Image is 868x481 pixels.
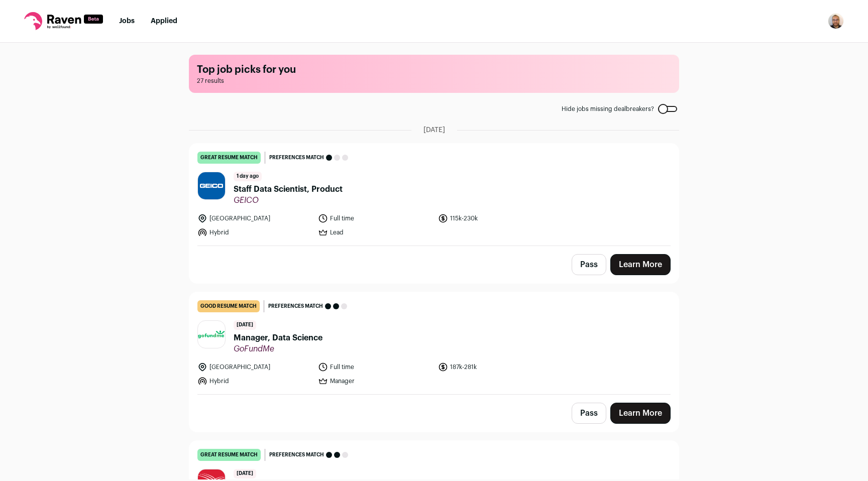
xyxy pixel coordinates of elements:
[562,105,654,113] span: Hide jobs missing dealbreakers?
[828,13,844,29] img: 1841919-medium_jpg
[318,227,432,237] li: Lead
[197,63,671,77] h1: Top job picks for you
[234,469,256,478] span: [DATE]
[234,195,343,205] span: GEICO
[268,301,323,311] span: Preferences match
[234,344,322,354] span: GoFundMe
[189,144,679,246] a: great resume match Preferences match 1 day ago Staff Data Scientist, Product GEICO [GEOGRAPHIC_DA...
[572,254,606,275] button: Pass
[119,18,135,25] a: Jobs
[197,300,260,312] div: good resume match
[197,213,312,223] li: [GEOGRAPHIC_DATA]
[197,227,312,237] li: Hybrid
[197,152,261,164] div: great resume match
[234,320,256,330] span: [DATE]
[151,18,177,25] a: Applied
[318,362,432,372] li: Full time
[269,450,324,460] span: Preferences match
[610,254,671,275] a: Learn More
[197,77,671,85] span: 27 results
[197,362,312,372] li: [GEOGRAPHIC_DATA]
[318,376,432,386] li: Manager
[234,172,262,181] span: 1 day ago
[198,172,225,199] img: 58da5fe15ec08c86abc5c8fb1424a25c13b7d5ca55c837a70c380ea5d586a04d.jpg
[189,292,679,394] a: good resume match Preferences match [DATE] Manager, Data Science GoFundMe [GEOGRAPHIC_DATA] Full ...
[318,213,432,223] li: Full time
[269,153,324,163] span: Preferences match
[197,449,261,461] div: great resume match
[828,13,844,29] button: Open dropdown
[197,376,312,386] li: Hybrid
[234,183,343,195] span: Staff Data Scientist, Product
[234,332,322,344] span: Manager, Data Science
[198,330,225,338] img: 954f2f8d15743e737260e795ddc980162198dc20aa962cec320f986a769b5fd1.jpg
[572,403,606,424] button: Pass
[423,125,445,135] span: [DATE]
[438,213,553,223] li: 115k-230k
[438,362,553,372] li: 187k-281k
[610,403,671,424] a: Learn More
